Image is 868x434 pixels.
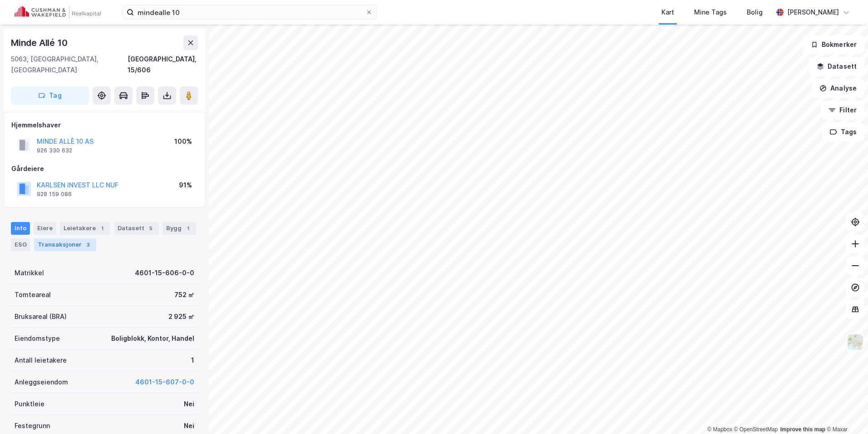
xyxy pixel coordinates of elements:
[15,399,44,409] div: Punktleie
[694,7,727,18] div: Mine Tags
[128,54,198,76] div: [GEOGRAPHIC_DATA], 15/606
[174,136,192,147] div: 100%
[111,333,194,344] div: Boligblokk, Kontor, Handel
[11,86,89,105] button: Tag
[15,333,60,344] div: Eiendomstype
[809,57,864,76] button: Datasett
[11,163,197,174] div: Gårdeiere
[15,289,51,300] div: Tomteareal
[98,224,107,233] div: 1
[135,377,194,388] button: 4601-15-607-0-0
[11,120,197,131] div: Hjemmelshaver
[734,426,778,433] a: OpenStreetMap
[184,420,194,431] div: Nei
[15,377,68,388] div: Anleggseiendom
[821,101,864,119] button: Filter
[661,7,674,18] div: Kart
[803,35,864,54] button: Bokmerker
[84,240,93,249] div: 3
[11,222,30,235] div: Info
[823,390,868,434] div: Kontrollprogram for chat
[37,147,72,154] div: 926 330 632
[179,180,192,191] div: 91%
[146,224,155,233] div: 5
[11,238,30,251] div: ESG
[787,7,839,18] div: [PERSON_NAME]
[163,222,196,235] div: Bygg
[168,311,194,322] div: 2 925 ㎡
[191,355,194,366] div: 1
[34,222,56,235] div: Eiere
[823,390,868,434] iframe: Chat Widget
[184,399,194,409] div: Nei
[707,426,732,433] a: Mapbox
[780,426,825,433] a: Improve this map
[812,79,864,97] button: Analyse
[822,123,864,141] button: Tags
[11,35,69,50] div: Minde Allé 10
[135,267,194,278] div: 4601-15-606-0-0
[60,222,110,235] div: Leietakere
[114,222,159,235] div: Datasett
[15,355,67,366] div: Antall leietakere
[174,289,194,300] div: 752 ㎡
[183,224,192,233] div: 1
[15,311,67,322] div: Bruksareal (BRA)
[134,5,365,19] input: Søk på adresse, matrikkel, gårdeiere, leietakere eller personer
[37,191,72,198] div: 928 159 086
[15,420,50,431] div: Festegrunn
[847,333,864,351] img: Z
[747,7,763,18] div: Bolig
[11,54,128,76] div: 5063, [GEOGRAPHIC_DATA], [GEOGRAPHIC_DATA]
[34,238,96,251] div: Transaksjoner
[15,267,44,278] div: Matrikkel
[15,6,101,19] img: cushman-wakefield-realkapital-logo.202ea83816669bd177139c58696a8fa1.svg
